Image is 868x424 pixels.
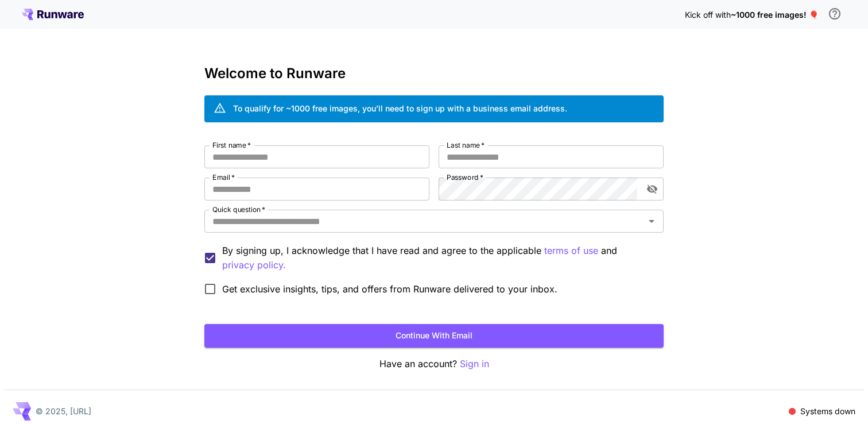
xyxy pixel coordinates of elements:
label: First name [212,140,251,150]
label: Last name [447,140,485,150]
button: Open [644,213,660,229]
button: toggle password visibility [642,179,662,199]
button: By signing up, I acknowledge that I have read and agree to the applicable terms of use and [222,258,286,272]
p: Systems down [800,405,855,417]
button: Sign in [460,357,489,371]
span: Kick off with [685,10,731,20]
button: In order to qualify for free credit, you need to sign up with a business email address and click ... [823,2,846,25]
p: Have an account? [204,357,664,371]
span: Get exclusive insights, tips, and offers from Runware delivered to your inbox. [222,282,557,296]
p: © 2025, [URL] [36,405,91,417]
label: Password [447,172,483,182]
button: By signing up, I acknowledge that I have read and agree to the applicable and privacy policy. [544,244,598,258]
p: privacy policy. [222,258,286,272]
label: Quick question [212,205,265,214]
label: Email [212,172,235,182]
p: terms of use [544,244,598,258]
span: ~1000 free images! 🎈 [731,10,819,20]
p: By signing up, I acknowledge that I have read and agree to the applicable and [222,244,654,272]
button: Continue with email [204,324,664,348]
h3: Welcome to Runware [204,65,664,82]
div: To qualify for ~1000 free images, you’ll need to sign up with a business email address. [233,102,567,114]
